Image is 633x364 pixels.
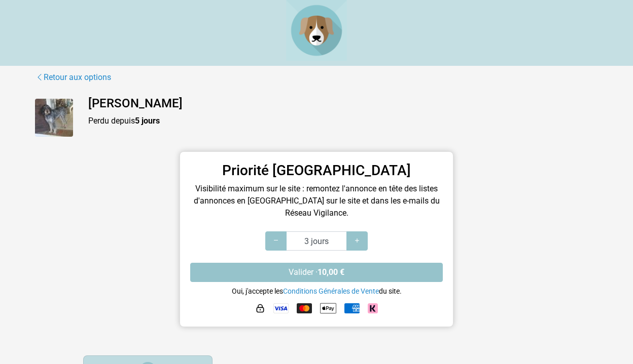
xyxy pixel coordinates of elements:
[368,303,378,313] img: Klarna
[88,96,598,111] h4: [PERSON_NAME]
[232,287,402,295] small: Oui, j'accepte les du site.
[190,263,443,282] button: Valider ·10,00 €
[344,303,360,313] img: American Express
[320,300,336,316] img: Apple Pay
[190,162,443,179] h3: Priorité [GEOGRAPHIC_DATA]
[88,115,598,127] p: Perdu depuis
[318,267,344,277] strong: 10,00 €
[255,303,265,313] img: HTTPS : paiement sécurisé
[190,183,443,219] p: Visibilité maximum sur le site : remontez l'annonce en tête des listes d'annonces en [GEOGRAPHIC_...
[273,303,289,313] img: Visa
[135,116,160,126] strong: 5 jours
[35,71,112,84] a: Retour aux options
[297,303,312,313] img: Mastercard
[283,287,379,295] a: Conditions Générales de Vente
